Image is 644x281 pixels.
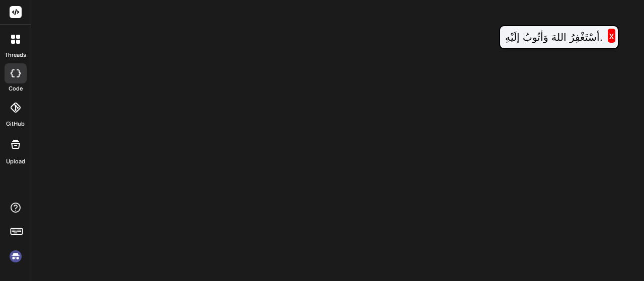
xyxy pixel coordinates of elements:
label: Upload [6,157,25,166]
label: threads [5,51,26,59]
label: code [9,84,23,93]
div: أسْتَغْفِرُ اللهَ وَأتُوبُ إلَيْهِ. [499,25,619,49]
label: GitHub [6,120,25,128]
img: signin [7,248,24,265]
button: x [608,29,615,43]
